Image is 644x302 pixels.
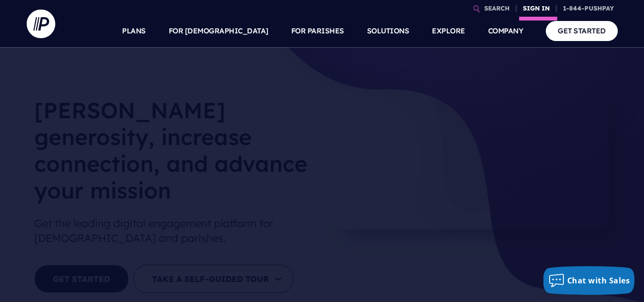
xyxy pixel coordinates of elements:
a: COMPANY [488,14,523,48]
span: Chat with Sales [567,275,630,286]
a: FOR [DEMOGRAPHIC_DATA] [169,14,268,48]
a: SOLUTIONS [367,14,409,48]
button: Chat with Sales [543,266,635,295]
a: FOR PARISHES [291,14,344,48]
a: PLANS [122,14,146,48]
a: GET STARTED [546,21,618,41]
a: EXPLORE [432,14,465,48]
